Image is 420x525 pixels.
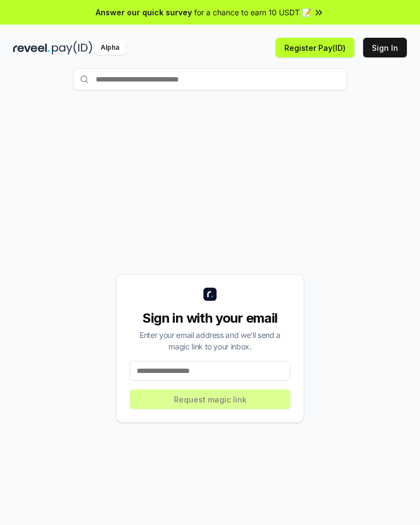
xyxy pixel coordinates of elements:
img: logo_small [203,288,217,301]
img: pay_id [52,41,92,55]
div: Sign in with your email [130,310,290,327]
div: Alpha [95,41,125,55]
button: Register Pay(ID) [276,38,354,57]
button: Sign In [363,38,407,57]
span: Answer our quick survey [96,7,192,18]
img: reveel_dark [13,41,50,55]
span: for a chance to earn 10 USDT 📝 [194,7,311,18]
div: Enter your email address and we’ll send a magic link to your inbox. [130,329,290,352]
